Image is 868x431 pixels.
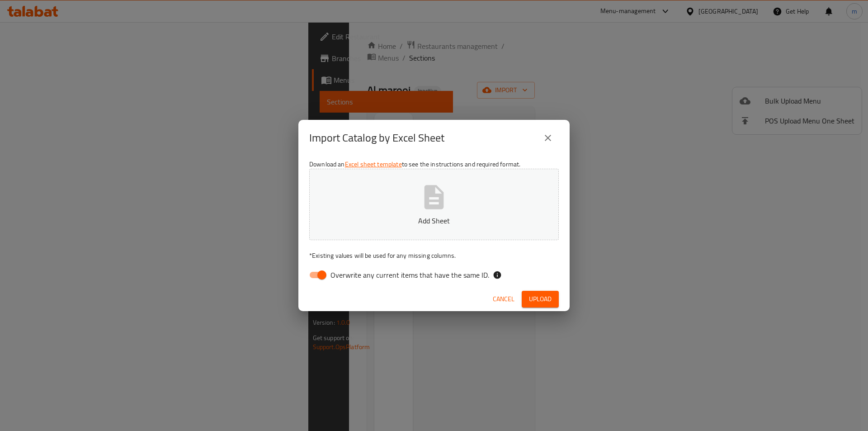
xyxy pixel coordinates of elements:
svg: If the overwrite option isn't selected, then the items that match an existing ID will be ignored ... [493,270,502,279]
h2: Import Catalog by Excel Sheet [309,131,444,145]
span: Overwrite any current items that have the same ID. [330,270,489,280]
button: Add Sheet [309,169,559,240]
span: Cancel [493,294,514,305]
a: Excel sheet template [345,158,402,170]
div: Download an to see the instructions and required format. [298,156,570,287]
span: Upload [529,294,552,305]
button: Upload [522,291,559,308]
p: Add Sheet [323,215,545,226]
p: Existing values will be used for any missing columns. [309,251,559,260]
button: Cancel [489,291,518,308]
button: close [537,127,559,149]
